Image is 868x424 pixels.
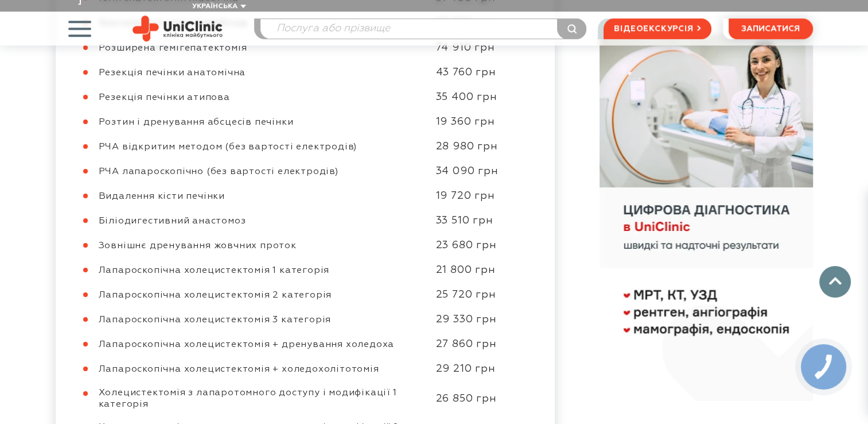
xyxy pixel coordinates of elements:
[425,363,523,376] div: 29 210 грн
[192,3,238,10] span: Українська
[425,115,523,129] div: 19 360 грн
[425,313,523,326] div: 29 330 грн
[425,91,523,104] div: 35 400 грн
[99,388,397,409] span: Холецистектомія з лапаротомного доступу і модифікації 1 категорія
[741,25,800,33] span: записатися
[99,167,339,176] span: РЧА лапароскопічно (без вартості електродів)
[99,365,379,374] span: Лапароскопічна холецистектомія + холедохолітотомія
[99,266,330,275] span: Лапароскопічна холецистектомія 1 категорія
[425,41,523,55] div: 74 910 грн
[729,18,813,39] button: записатися
[425,140,523,153] div: 28 980 грн
[425,66,523,79] div: 43 760 грн
[425,264,523,277] div: 21 800 грн
[189,2,246,11] button: Українська
[99,241,297,250] span: Зовнішнє дренування жовчних проток
[425,338,523,351] div: 27 860 грн
[425,214,523,228] div: 33 510 грн
[99,118,294,127] span: Розтин і дренування абсцесів печінки
[99,340,395,349] span: Лапароскопічна холецистектомія + дренування холедоха
[99,291,332,300] span: Лапароскопічна холецистектомія 2 категорія
[99,142,358,152] span: РЧА відкритим методом (без вартості електродів)
[99,315,332,325] span: Лапароскопічна холецистектомія 3 категорія
[425,190,523,203] div: 19 720 грн
[99,93,230,102] span: Резекція печінки атипова
[260,19,586,38] input: Послуга або прізвище
[99,217,246,226] span: Біліодигестивний анастомоз
[99,68,246,78] span: Резекція печінки анатомічна
[425,239,523,252] div: 23 680 грн
[133,16,223,41] img: Uniclinic
[99,192,225,201] span: Видалення кісти печінки
[99,44,247,53] span: Розширена гемігепатектомія
[614,19,693,38] span: відеоекскурсія
[425,288,523,302] div: 25 720 грн
[604,18,711,39] a: відеоекскурсія
[425,392,523,406] div: 26 850 грн
[425,165,523,178] div: 34 090 грн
